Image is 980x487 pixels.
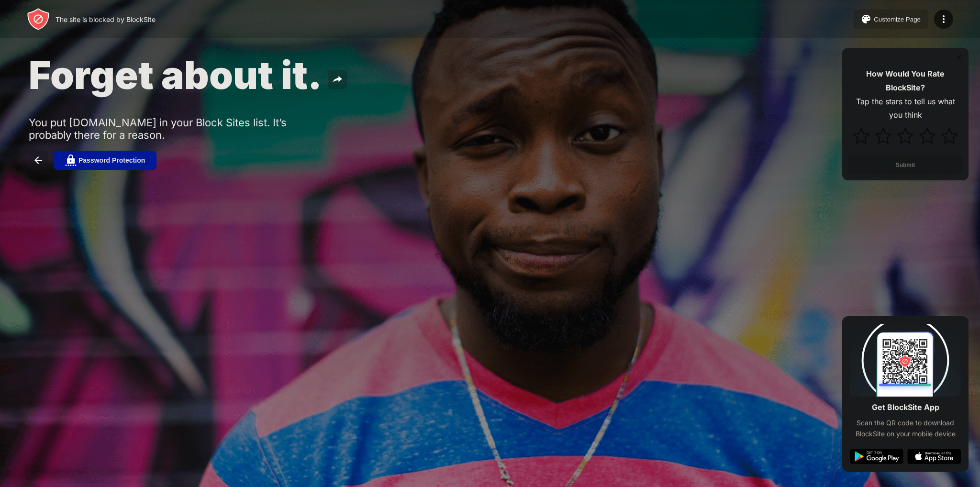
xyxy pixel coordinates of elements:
img: rate-us-close.svg [955,54,963,61]
span: Forget about it. [29,52,322,98]
div: Password Protection [78,156,145,164]
img: google-play.svg [850,449,903,464]
img: app-store.svg [907,449,961,464]
div: Get BlockSite App [872,400,939,414]
div: Scan the QR code to download BlockSite on your mobile device [850,418,961,439]
img: qrcode.svg [850,324,961,397]
div: Customize Page [874,16,921,23]
img: back.svg [33,155,44,166]
img: star.svg [941,128,958,144]
div: The site is blocked by BlockSite [56,15,156,23]
img: pallet.svg [860,13,872,25]
div: Tap the stars to tell us what you think [848,95,963,122]
div: How Would You Rate BlockSite? [848,67,963,95]
button: Submit [848,155,963,175]
img: password.svg [65,155,77,166]
div: You put [DOMAIN_NAME] in your Block Sites list. It’s probably there for a reason. [29,116,324,141]
img: header-logo.svg [27,8,50,31]
img: star.svg [853,128,869,144]
img: star.svg [919,128,935,144]
img: share.svg [332,74,343,85]
img: star.svg [897,128,913,144]
img: star.svg [875,128,891,144]
img: menu-icon.svg [938,13,949,25]
button: Password Protection [54,151,156,170]
button: Customize Page [853,10,928,29]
